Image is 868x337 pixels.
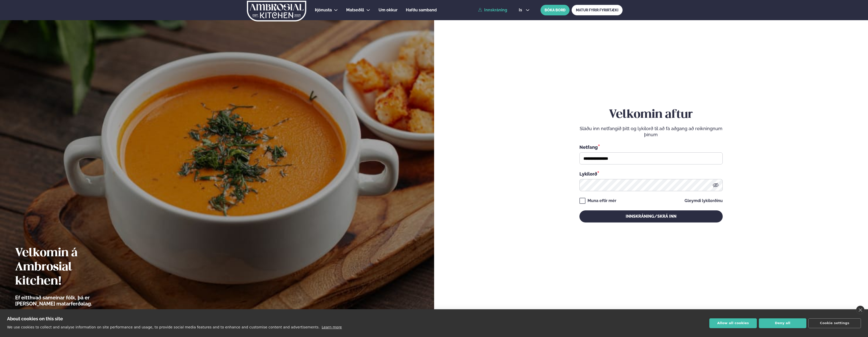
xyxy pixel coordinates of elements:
p: Ef eitthvað sameinar fólk, þá er [PERSON_NAME] matarferðalag. [15,295,120,307]
a: close [856,306,864,314]
strong: About cookies on this site [7,316,63,321]
p: We use cookies to collect and analyse information on site performance and usage, to provide socia... [7,325,320,329]
p: Sláðu inn netfangið þitt og lykilorð til að fá aðgang að reikningnum þínum [579,126,723,138]
h2: Velkomin aftur [579,108,723,122]
a: Þjónusta [315,7,332,13]
span: Um okkur [379,8,397,12]
span: Hafðu samband [406,8,437,12]
span: is [519,8,524,12]
span: Þjónusta [315,8,332,12]
button: Allow all cookies [709,318,757,328]
button: Cookie settings [808,318,861,328]
a: Matseðill [346,7,364,13]
a: Um okkur [379,7,397,13]
div: Netfang [579,144,723,150]
button: is [515,8,534,12]
span: Matseðill [346,8,364,12]
button: Innskráning/Skrá inn [579,210,723,222]
h2: Velkomin á Ambrosial kitchen! [15,246,120,289]
button: BÓKA BORÐ [541,5,570,15]
div: Lykilorð [579,171,723,177]
button: Deny all [759,318,806,328]
a: Innskráning [478,8,507,12]
img: logo [246,1,307,21]
a: MATUR FYRIR FYRIRTÆKI [572,5,623,15]
a: Learn more [322,325,342,329]
a: Gleymdi lykilorðinu [685,199,723,203]
a: Hafðu samband [406,7,437,13]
